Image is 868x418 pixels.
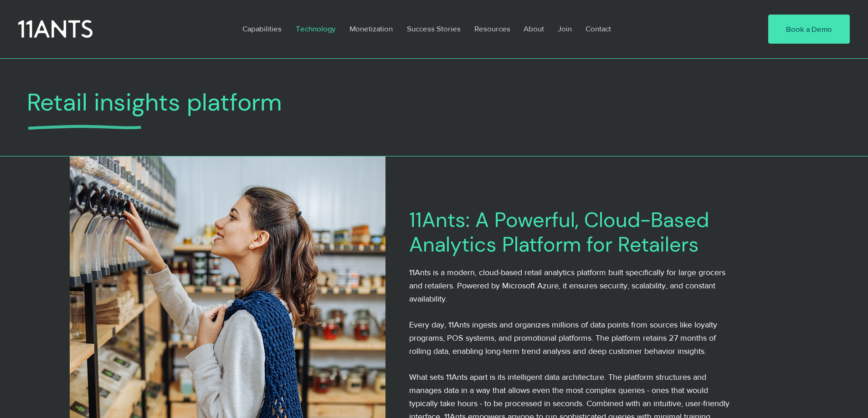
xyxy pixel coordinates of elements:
[345,18,397,39] p: Monetization
[470,18,515,39] p: Resources
[409,268,725,303] span: 11Ants is a modern, cloud-based retail analytics platform built specifically for large grocers an...
[467,18,517,39] a: Resources
[553,18,576,39] p: Join
[786,24,832,35] span: Book a Demo
[343,18,400,39] a: Monetization
[409,320,717,356] span: Every day, 11Ants ingests and organizes millions of data points from sources like loyalty program...
[400,18,467,39] a: Success Stories
[289,18,343,39] a: Technology
[517,18,551,39] a: About
[238,18,286,39] p: Capabilities
[551,18,579,39] a: Join
[579,18,619,39] a: Contact
[581,18,616,39] p: Contact
[519,18,549,39] p: About
[291,18,340,39] p: Technology
[409,206,709,258] span: 11Ants: A Powerful, Cloud-Based Analytics Platform for Retailers
[402,18,465,39] p: Success Stories
[27,86,282,118] span: Retail insights platform
[236,18,740,39] nav: Site
[768,15,850,44] a: Book a Demo
[236,18,289,39] a: Capabilities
